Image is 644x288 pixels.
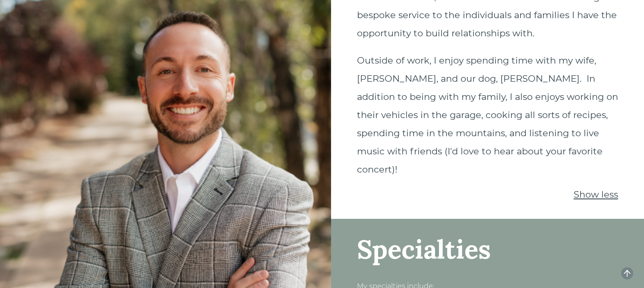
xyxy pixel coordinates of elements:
div: Specialties [357,236,618,262]
p: Outside of work, I enjoy spending time with my wife, [PERSON_NAME], and our dog, [PERSON_NAME]. I... [357,51,618,179]
span: arrow-up [623,269,631,278]
span: Show less [574,189,618,200]
button: arrow-up [621,267,633,279]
